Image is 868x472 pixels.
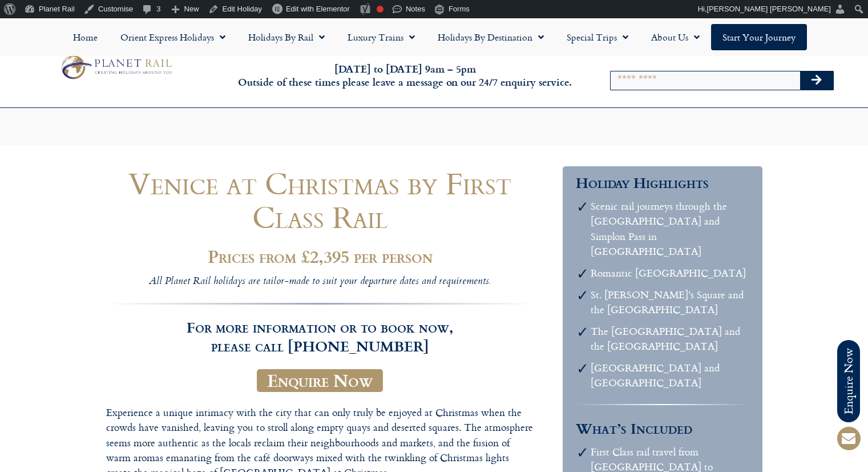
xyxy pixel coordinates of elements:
[6,24,862,50] nav: Menu
[711,24,807,50] a: Start your Journey
[800,71,833,90] button: Search
[109,24,237,50] a: Orient Express Holidays
[707,5,831,13] span: [PERSON_NAME] [PERSON_NAME]
[555,24,640,50] a: Special Trips
[286,5,350,13] span: Edit with Elementor
[235,62,576,89] h6: [DATE] to [DATE] 9am – 5pm Outside of these times please leave a message on our 24/7 enquiry serv...
[62,24,109,50] a: Home
[237,24,336,50] a: Holidays by Rail
[56,53,175,82] img: Planet Rail Train Holidays Logo
[377,6,383,13] div: Focus keyphrase not set
[336,24,426,50] a: Luxury Trains
[640,24,711,50] a: About Us
[426,24,555,50] a: Holidays by Destination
